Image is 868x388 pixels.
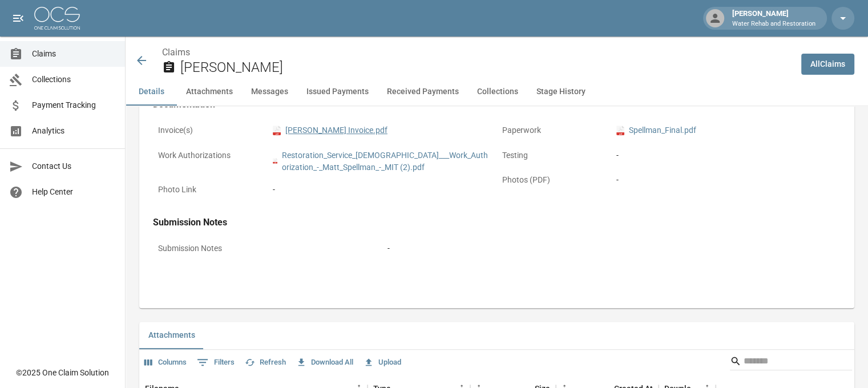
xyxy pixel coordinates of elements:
button: Attachments [177,78,242,106]
span: Help Center [32,186,116,198]
a: AllClaims [801,54,854,75]
button: Details [126,78,177,106]
p: Work Authorizations [153,144,268,167]
h4: Submission Notes [153,217,841,228]
button: Collections [468,78,527,106]
div: Search [730,352,852,373]
span: Payment Tracking [32,99,116,111]
p: Invoice(s) [153,119,268,142]
div: - [273,184,492,196]
button: open drawer [7,7,30,30]
button: Messages [242,78,297,106]
span: Collections [32,74,116,86]
p: Photo Link [153,179,268,201]
span: Contact Us [32,160,116,172]
div: - [616,174,835,186]
div: © 2025 One Claim Solution [16,367,109,378]
h2: [PERSON_NAME] [180,59,792,76]
span: Analytics [32,125,116,137]
div: - [387,242,835,254]
p: Water Rehab and Restoration [732,19,815,29]
p: Paperwork [497,119,612,142]
button: Attachments [139,322,204,349]
button: Stage History [527,78,595,106]
button: Show filters [194,353,237,371]
div: anchor tabs [126,78,868,106]
button: Received Payments [378,78,468,106]
a: pdfRestoration_Service_[DEMOGRAPHIC_DATA]___Work_Authorization_-_Matt_Spellman_-_MIT (2).pdf [273,149,492,173]
button: Upload [361,354,404,371]
a: pdfSpellman_Final.pdf [616,124,696,136]
p: Submission Notes [153,237,382,260]
img: ocs-logo-white-transparent.png [34,7,80,30]
span: Claims [32,48,116,60]
button: Select columns [142,354,189,371]
div: related-list tabs [139,322,854,349]
button: Refresh [242,354,289,371]
a: pdf[PERSON_NAME] Invoice.pdf [273,124,387,136]
nav: breadcrumb [162,46,792,59]
div: [PERSON_NAME] [728,8,820,29]
button: Issued Payments [297,78,378,106]
p: Testing [497,144,612,167]
div: - [616,149,835,161]
p: Photos (PDF) [497,169,612,191]
a: Claims [162,47,190,58]
button: Download All [293,354,356,371]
